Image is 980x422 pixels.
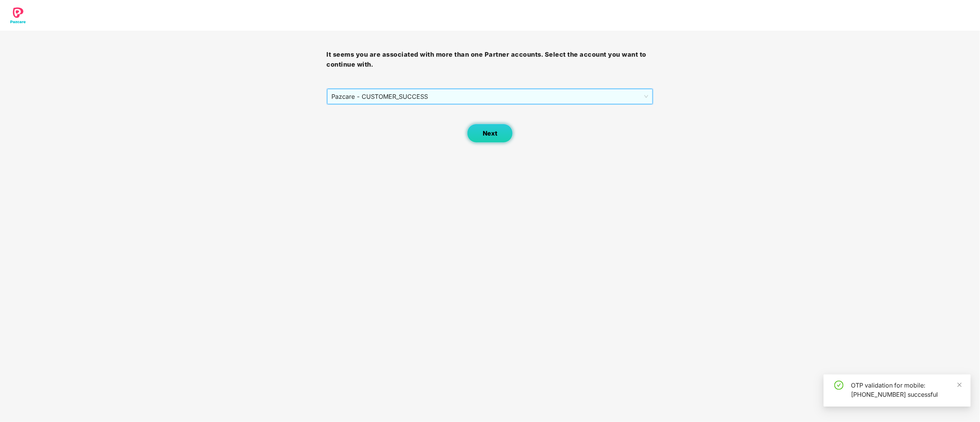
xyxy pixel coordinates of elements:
span: check-circle [834,381,844,390]
h3: It seems you are associated with more than one Partner accounts. Select the account you want to c... [327,50,654,69]
div: OTP validation for mobile: [PHONE_NUMBER] successful [851,381,962,399]
span: Next [483,130,497,137]
button: Next [467,124,513,143]
span: close [957,382,962,388]
span: Pazcare - CUSTOMER_SUCCESS [332,89,649,104]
